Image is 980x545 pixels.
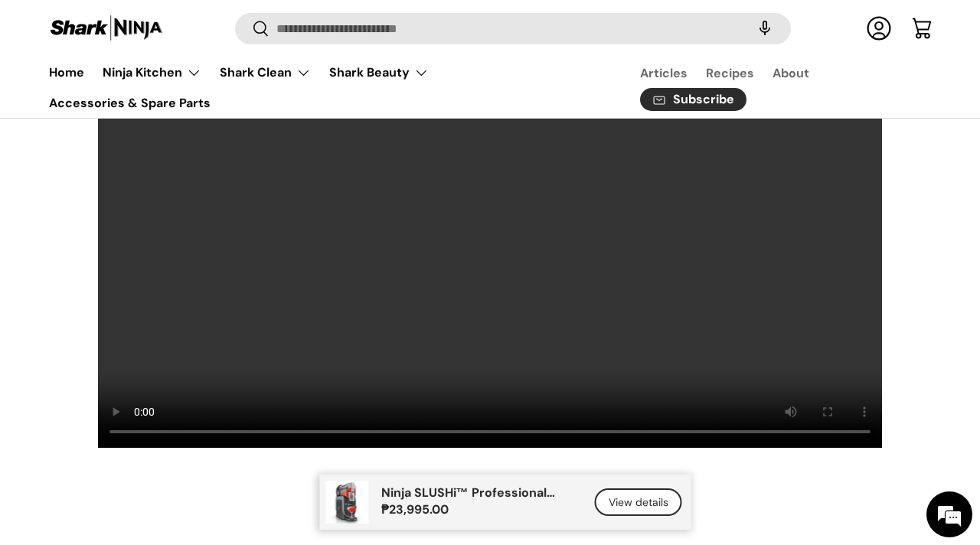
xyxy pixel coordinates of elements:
[381,485,577,500] p: Ninja SLUSHi™ Professional Frozen Drink Maker
[49,57,84,87] a: Home
[49,88,211,118] a: Accessories & Spare Parts
[320,57,438,88] summary: Shark Beauty
[773,58,809,88] a: About
[381,501,452,517] strong: ₱23,995.00
[49,57,603,118] nav: Primary
[640,88,747,112] a: Subscribe
[211,57,320,88] summary: Shark Clean
[740,12,789,46] speech-search-button: Search by voice
[706,58,754,88] a: Recipes
[673,94,734,106] span: Subscribe
[603,57,931,118] nav: Secondary
[8,374,292,427] textarea: Type your message and hit 'Enter'
[251,8,288,44] div: Minimize live chat window
[640,58,688,88] a: Articles
[49,14,164,44] img: Shark Ninja Philippines
[93,57,211,88] summary: Ninja Kitchen
[89,171,211,325] span: We're online!
[595,488,682,517] a: View details
[80,86,257,106] div: Chat with us now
